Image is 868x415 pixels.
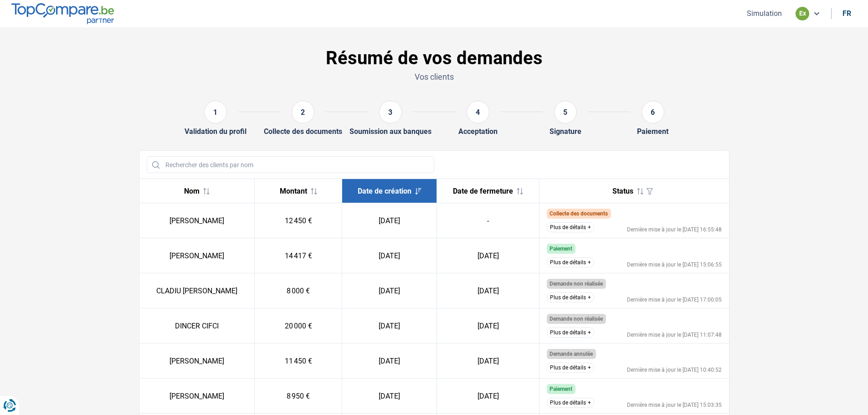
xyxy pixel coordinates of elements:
td: - [437,203,539,238]
div: 6 [642,101,664,123]
h1: Résumé de vos demandes [139,47,729,69]
span: Demande non réalisée [550,281,603,287]
div: Dernière mise à jour le [DATE] 17:00:05 [627,297,722,302]
button: Plus de détails [547,292,594,302]
span: Paiement [550,386,572,392]
div: Dernière mise à jour le [DATE] 15:06:55 [627,262,722,267]
button: Simulation [744,9,785,18]
td: [DATE] [342,343,437,379]
td: [PERSON_NAME] [139,203,255,238]
td: [DATE] [342,308,437,343]
div: 2 [292,101,314,123]
td: [DATE] [342,273,437,308]
td: 8 000 € [255,273,342,308]
td: [DATE] [437,238,539,273]
button: Plus de détails [547,257,594,267]
td: [DATE] [437,379,539,414]
div: Soumission aux banques [349,127,431,136]
div: fr [842,9,851,18]
button: Plus de détails [547,363,594,373]
div: Acceptation [458,127,498,136]
td: 12 450 € [255,203,342,238]
td: [DATE] [437,308,539,343]
input: Rechercher des clients par nom [147,156,434,173]
span: Paiement [550,246,572,252]
div: 1 [204,101,227,123]
td: 11 450 € [255,343,342,379]
button: Plus de détails [547,328,594,338]
span: Date de fermeture [453,187,513,195]
div: Dernière mise à jour le [DATE] 15:03:35 [627,402,722,408]
span: Collecte des documents [550,210,608,217]
div: 5 [554,101,577,123]
div: Dernière mise à jour le [DATE] 16:55:48 [627,227,722,232]
td: 20 000 € [255,308,342,343]
td: [DATE] [342,203,437,238]
td: 8 950 € [255,379,342,414]
td: [PERSON_NAME] [139,238,255,273]
img: TopCompare.be [11,3,114,24]
span: Montant [280,187,307,195]
span: Nom [184,187,200,195]
td: [DATE] [437,343,539,379]
div: 3 [379,101,402,123]
span: Date de création [358,187,411,195]
div: 4 [467,101,489,123]
div: Validation du profil [185,127,247,136]
div: Dernière mise à jour le [DATE] 10:40:52 [627,367,722,373]
div: Paiement [637,127,668,136]
td: CLADIU [PERSON_NAME] [139,273,255,308]
td: [DATE] [342,379,437,414]
span: Demande annulée [550,351,593,357]
td: 14 417 € [255,238,342,273]
div: Signature [550,127,581,136]
td: [DATE] [437,273,539,308]
p: Vos clients [139,71,729,82]
div: Dernière mise à jour le [DATE] 11:07:48 [627,332,722,338]
td: [DATE] [342,238,437,273]
span: Status [612,187,633,195]
button: Plus de détails [547,222,594,232]
button: Plus de détails [547,398,594,408]
div: Collecte des documents [264,127,342,136]
span: Demande non réalisée [550,316,603,322]
div: ex [796,7,809,20]
td: [PERSON_NAME] [139,379,255,414]
td: [PERSON_NAME] [139,343,255,379]
td: DINCER CIFCI [139,308,255,343]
